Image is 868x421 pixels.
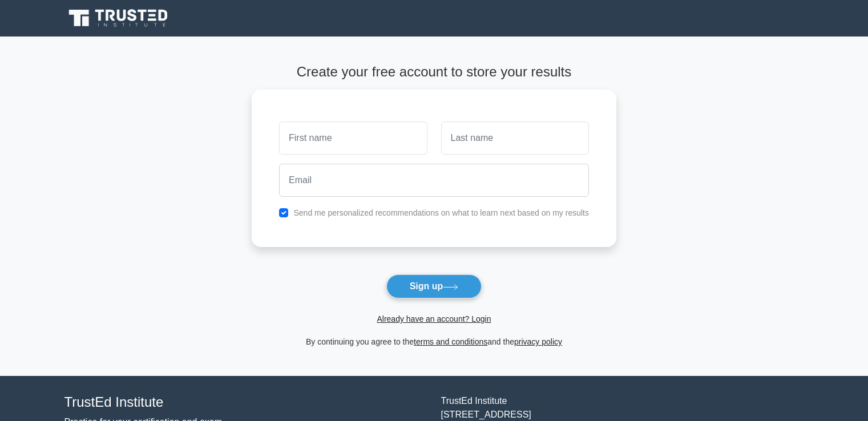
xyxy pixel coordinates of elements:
input: Last name [441,122,589,155]
h4: TrustEd Institute [64,394,427,411]
label: Send me personalized recommendations on what to learn next based on my results [293,208,589,217]
h4: Create your free account to store your results [252,64,616,80]
a: privacy policy [514,337,562,346]
a: terms and conditions [414,337,487,346]
button: Sign up [386,274,482,298]
a: Already have an account? Login [377,314,491,323]
input: First name [279,122,427,155]
input: Email [279,164,589,197]
div: By continuing you agree to the and the [245,335,623,349]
